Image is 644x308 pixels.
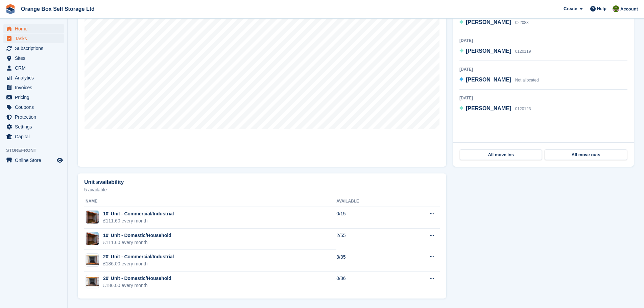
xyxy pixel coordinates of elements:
span: Protection [15,112,55,122]
th: Name [84,196,336,207]
a: menu [3,53,64,63]
span: Pricing [15,93,55,102]
span: Settings [15,122,55,132]
span: [PERSON_NAME] [466,105,511,111]
img: 345.JPG [86,277,99,287]
div: 20' Unit - Domestic/Household [103,275,171,282]
span: Help [597,5,606,12]
a: menu [3,83,64,92]
a: menu [3,156,64,165]
a: menu [3,44,64,53]
span: [PERSON_NAME] [466,48,511,54]
a: menu [3,24,64,33]
a: menu [3,132,64,141]
span: Analytics [15,73,55,82]
span: Online Store [15,156,55,165]
span: Tasks [15,34,55,43]
a: menu [3,34,64,43]
span: Account [620,6,638,13]
p: 5 available [84,187,440,192]
span: Home [15,24,55,33]
a: [PERSON_NAME] Not allocated [459,76,539,85]
a: All move ins [460,149,542,160]
span: Invoices [15,83,55,92]
span: [PERSON_NAME] [466,19,511,25]
span: Sites [15,53,55,63]
a: menu [3,73,64,82]
td: 0/86 [336,271,400,293]
td: 0/15 [336,207,400,229]
a: Preview store [56,156,64,164]
img: 345.JPG [86,255,99,265]
a: [PERSON_NAME] 0120119 [459,47,531,56]
h2: Unit availability [84,179,124,185]
td: 2/55 [336,229,400,250]
th: Available [336,196,400,207]
div: 10' Unit - Domestic/Household [103,232,171,239]
div: £111.60 every month [103,239,171,246]
div: [DATE] [459,38,627,44]
a: menu [3,112,64,122]
img: 10'%20Orange%20Box%20Open.jpg [86,210,99,224]
img: 10'%20Orange%20Box%20Open.jpg [86,232,99,245]
div: [DATE] [459,95,627,101]
a: [PERSON_NAME] 0120123 [459,104,531,113]
a: Orange Box Self Storage Ltd [18,3,97,15]
span: 022088 [515,20,529,25]
a: All move outs [545,149,627,160]
div: £111.60 every month [103,217,174,224]
a: menu [3,122,64,132]
span: Coupons [15,102,55,112]
span: Subscriptions [15,44,55,53]
span: Storefront [6,147,67,154]
span: [PERSON_NAME] [466,77,511,82]
span: CRM [15,63,55,73]
div: £186.00 every month [103,282,171,289]
img: Pippa White [613,5,619,12]
a: menu [3,102,64,112]
div: £186.00 every month [103,260,174,267]
div: [DATE] [459,66,627,72]
span: Capital [15,132,55,141]
a: menu [3,63,64,73]
span: Not allocated [515,78,539,82]
img: stora-icon-8386f47178a22dfd0bd8f6a31ec36ba5ce8667c1dd55bd0f319d3a0aa187defe.svg [5,4,16,14]
div: 10' Unit - Commercial/Industrial [103,210,174,217]
span: 0120119 [515,49,531,54]
span: Create [564,5,577,12]
div: 20' Unit - Commercial/Industrial [103,253,174,260]
a: menu [3,93,64,102]
span: 0120123 [515,106,531,111]
td: 3/35 [336,250,400,271]
a: [PERSON_NAME] 022088 [459,18,529,27]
